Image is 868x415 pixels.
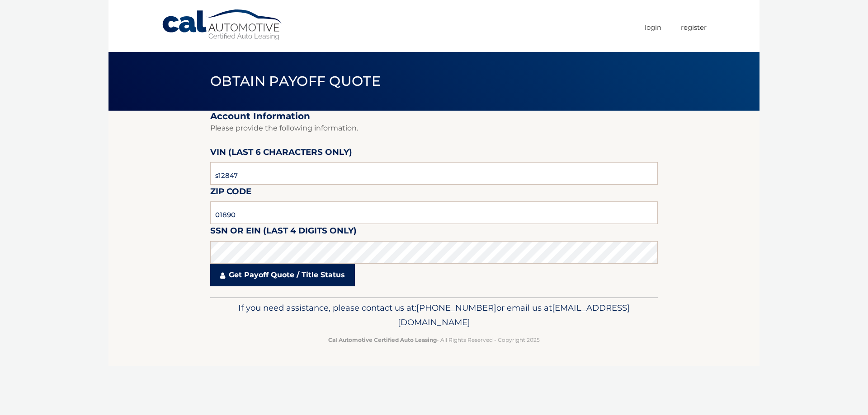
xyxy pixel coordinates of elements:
[210,122,658,135] p: Please provide the following information.
[210,224,357,241] label: SSN or EIN (last 4 digits only)
[216,301,652,330] p: If you need assistance, please contact us at: or email us at
[328,336,437,343] strong: Cal Automotive Certified Auto Leasing
[210,111,658,122] h2: Account Information
[645,20,661,35] a: Login
[210,73,381,89] span: Obtain Payoff Quote
[416,303,496,313] span: [PHONE_NUMBER]
[161,9,283,41] a: Cal Automotive
[210,145,352,162] label: VIN (last 6 characters only)
[210,264,355,286] a: Get Payoff Quote / Title Status
[216,335,652,345] p: - All Rights Reserved - Copyright 2025
[681,20,707,35] a: Register
[210,185,251,201] label: Zip Code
